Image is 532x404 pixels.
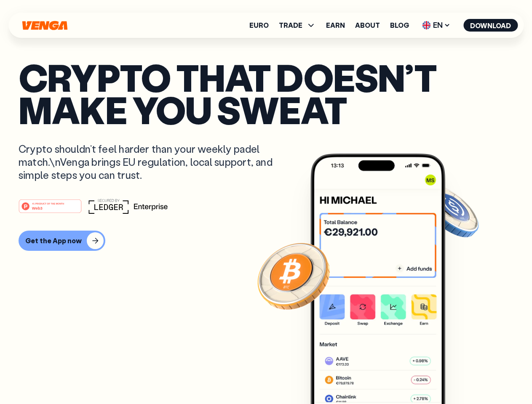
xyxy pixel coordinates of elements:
a: #1 PRODUCT OF THE MONTHWeb3 [19,204,82,215]
tspan: #1 PRODUCT OF THE MONTH [32,202,64,205]
tspan: Web3 [32,205,43,210]
a: About [355,22,380,29]
span: TRADE [279,20,316,30]
a: Get the App now [19,231,513,251]
img: USDC coin [420,181,481,242]
img: Bitcoin [256,238,331,314]
span: EN [419,19,453,32]
img: flag-uk [422,21,430,29]
span: TRADE [279,22,302,29]
div: Get the App now [25,237,82,245]
a: Euro [249,22,269,29]
p: Crypto shouldn’t feel harder than your weekly padel match.\nVenga brings EU regulation, local sup... [19,142,285,182]
a: Blog [390,22,409,29]
svg: Home [21,21,68,30]
button: Get the App now [19,231,105,251]
p: Crypto that doesn’t make you sweat [19,61,513,125]
button: Download [463,19,518,32]
a: Earn [326,22,345,29]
